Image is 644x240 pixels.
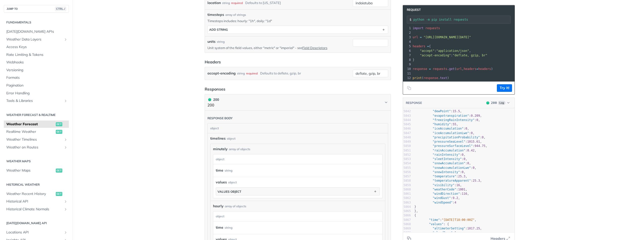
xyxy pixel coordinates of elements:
[467,140,480,143] span: 1015.61
[403,109,411,113] div: 5842
[4,190,69,198] a: Weather Recent Historyget
[209,28,228,31] div: ADD string
[433,123,451,126] span: "humidity"
[403,170,411,174] div: 5856
[404,8,421,12] span: Request
[433,127,464,130] span: "iceAccumulation"
[403,67,412,71] div: 10
[403,58,412,62] div: 8
[456,183,460,187] span: 16
[207,19,388,23] p: Timesteps includes: hourly: "1h", daily: "1d"
[414,153,465,156] span: : ,
[6,122,55,127] span: Weather Forecast
[425,26,440,30] span: requests
[6,199,62,204] span: Historical API
[414,109,462,113] span: : ,
[64,37,68,42] button: Show subpages for Weather Data Layers
[420,49,435,53] span: "accept"
[433,192,460,195] span: "windDirection"
[414,192,469,195] span: : ,
[433,179,471,182] span: "temperatureApparent"
[453,196,458,200] span: 9.2
[403,26,412,30] div: 1
[55,7,66,11] span: CTRL-/
[414,170,465,174] span: : ,
[210,136,226,141] span: timelines
[207,39,216,44] label: units
[433,153,460,156] span: "rainIntensity"
[227,136,235,141] div: object
[403,205,411,209] div: 5864
[414,140,482,143] span: : ,
[64,99,68,103] button: Show subpages for Tools & Libraries
[433,67,447,71] span: requests
[406,84,413,92] button: Copy to clipboard
[414,214,416,217] span: {
[64,138,68,142] button: Show subpages for Weather Timelines
[6,75,68,80] span: Formats
[454,201,456,204] span: 4
[6,60,68,65] span: Webhooks
[384,100,388,104] svg: Chevron
[403,30,412,35] div: 2
[4,206,69,213] a: Historical Climate NormalsShow subpages for Historical Climate Normals
[56,169,62,173] span: get
[414,166,476,170] span: : ,
[414,231,458,234] span: : ,
[433,149,465,152] span: "rainAccumulation"
[205,59,221,65] div: Headers
[403,153,411,157] div: 5852
[427,45,429,48] span: =
[414,114,482,117] span: : ,
[4,5,69,13] button: JUMP TOCTRL-/
[453,109,460,113] span: 15.5
[213,204,224,209] span: hourly
[433,201,452,204] span: "windSpeed"
[207,46,351,50] p: Unit system of the field values, either "metric" or "imperial" - see
[467,227,480,230] span: 1017.25
[429,222,444,226] span: "values"
[471,114,480,117] span: 0.209
[213,146,228,152] span: minutely
[403,183,411,187] div: 5859
[6,45,68,50] span: Access Keys
[458,175,465,178] span: 25.3
[462,153,464,156] span: 0
[4,51,69,59] a: Rate Limiting & Tokens
[403,131,411,135] div: 5847
[4,97,69,105] a: Tools & LibrariesShow subpages for Tools & Libraries
[6,191,55,196] span: Weather Recent History
[453,54,487,57] span: "deflate, gzip, br"
[4,121,69,128] a: Weather Forecastget
[403,62,412,67] div: 9
[473,179,480,182] span: 25.3
[207,102,219,108] p: 200
[4,144,69,151] a: Weather on RoutesShow subpages for Weather on Routes
[4,229,69,236] a: Locations APIShow subpages for Locations API
[414,127,469,130] span: : ,
[207,97,388,108] button: 200 200200
[403,201,411,205] div: 5863
[423,35,471,39] span: "[URL][DOMAIN_NAME][DATE]"
[414,149,476,152] span: : ,
[462,170,464,174] span: 0
[420,54,451,57] span: "accept-encoding"
[471,131,473,135] span: 0
[403,209,411,213] div: 5865
[403,39,412,44] div: 4
[246,70,258,77] div: required
[413,67,493,71] span: . ( , )
[486,101,489,104] span: 200
[56,192,62,196] span: get
[4,182,69,187] h2: Historical Weather
[4,66,69,74] a: Versioning
[403,127,411,131] div: 5846
[498,101,505,105] span: Log
[453,123,456,126] span: 55
[403,53,412,58] div: 7
[420,35,422,39] span: =
[464,67,476,71] span: headers
[4,36,69,43] a: Weather Data LayersShow subpages for Weather Data Layers
[403,213,411,218] div: 5866
[403,174,411,179] div: 5857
